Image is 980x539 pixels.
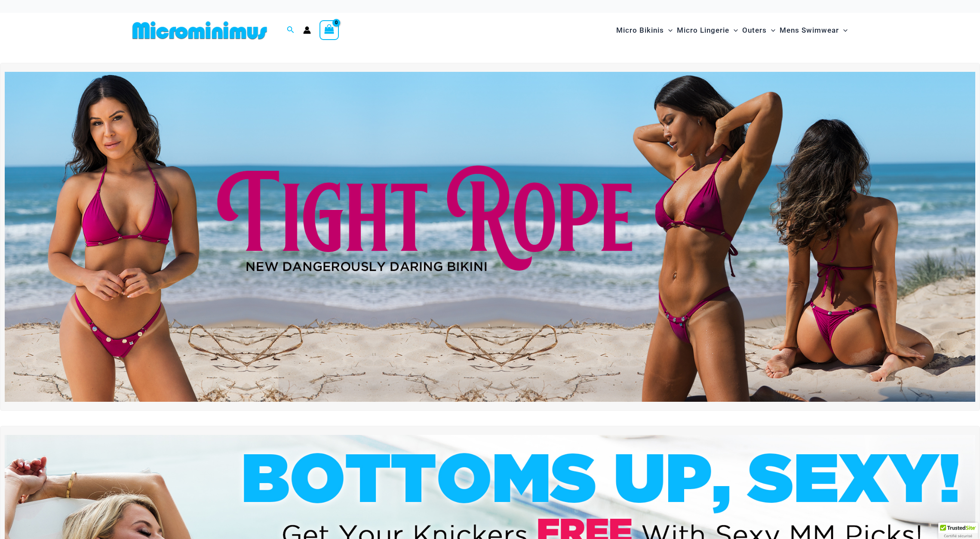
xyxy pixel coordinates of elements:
span: Micro Bikinis [616,19,664,41]
a: Search icon link [287,25,295,36]
a: View Shopping Cart, empty [319,20,339,40]
nav: Site Navigation [613,16,851,45]
span: Menu Toggle [729,19,738,41]
a: Micro BikinisMenu ToggleMenu Toggle [614,17,675,43]
img: Tight Rope Pink Bikini [5,72,975,402]
span: Menu Toggle [767,19,775,41]
img: MM SHOP LOGO FLAT [129,21,270,40]
div: TrustedSite Certified [938,523,978,539]
span: Micro Lingerie [677,19,729,41]
span: Menu Toggle [839,19,848,41]
span: Menu Toggle [664,19,673,41]
a: OutersMenu ToggleMenu Toggle [740,17,777,43]
span: Outers [742,19,767,41]
span: Mens Swimwear [780,19,839,41]
a: Account icon link [303,26,311,34]
a: Micro LingerieMenu ToggleMenu Toggle [675,17,740,43]
a: Mens SwimwearMenu ToggleMenu Toggle [777,17,850,43]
